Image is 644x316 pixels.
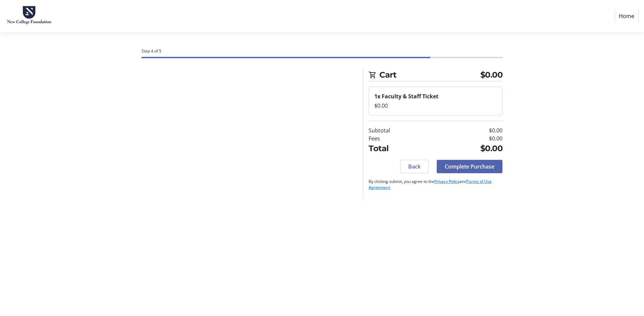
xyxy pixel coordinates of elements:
[369,179,492,190] a: Terms of Use Agreement
[369,134,434,142] td: Fees
[379,69,480,81] span: Cart
[437,160,502,173] button: Complete Purchase
[5,3,53,29] img: New College Foundation's Logo
[369,179,502,191] p: By clicking submit, you agree to the and
[434,179,460,184] a: Privacy Policy
[369,126,434,134] td: Subtotal
[434,142,502,154] td: $0.00
[400,160,429,173] button: Back
[614,10,639,22] a: Home
[374,93,438,100] strong: 1x Faculty & Staff Ticket
[369,142,434,154] td: Total
[445,163,494,171] span: Complete Purchase
[480,69,503,81] span: $0.00
[434,134,502,142] td: $0.00
[408,163,421,171] span: Back
[434,126,502,134] td: $0.00
[142,48,502,54] div: Step 4 of 5
[374,102,497,110] div: $0.00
